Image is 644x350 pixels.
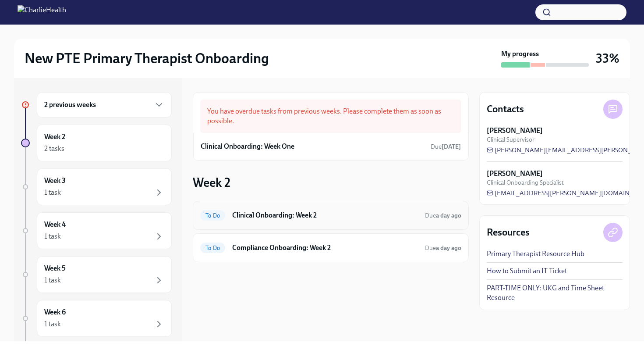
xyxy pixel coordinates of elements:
h6: Week 5 [44,264,66,273]
h6: Week 2 [44,132,65,142]
strong: [PERSON_NAME] [487,169,543,179]
span: September 20th, 2025 10:00 [425,244,461,252]
a: Week 41 task [21,212,172,249]
strong: a day ago [436,212,461,219]
a: Week 51 task [21,256,172,293]
a: To DoCompliance Onboarding: Week 2Duea day ago [200,241,461,255]
a: Primary Therapist Resource Hub [487,249,584,259]
span: Due [425,244,461,252]
strong: My progress [501,49,539,59]
span: To Do [200,212,225,219]
span: September 20th, 2025 10:00 [425,211,461,220]
div: 1 task [44,319,61,329]
h6: 2 previous weeks [44,100,96,110]
h4: Contacts [487,103,524,116]
div: 2 previous weeks [37,92,172,118]
h4: Resources [487,226,530,239]
h3: 33% [596,50,619,66]
span: Clinical Onboarding Specialist [487,179,564,187]
div: 1 task [44,275,61,285]
span: To Do [200,245,225,251]
h6: Week 4 [44,220,66,229]
span: September 13th, 2025 10:00 [431,143,461,151]
span: Due [431,143,461,150]
a: Week 61 task [21,300,172,337]
div: 1 task [44,188,61,197]
img: CharlieHealth [18,5,66,19]
div: You have overdue tasks from previous weeks. Please complete them as soon as possible. [200,100,461,133]
a: Week 31 task [21,168,172,205]
h6: Week 6 [44,307,66,317]
span: Due [425,212,461,219]
a: To DoClinical Onboarding: Week 2Duea day ago [200,208,461,222]
strong: [PERSON_NAME] [487,126,543,136]
div: 1 task [44,232,61,241]
h6: Compliance Onboarding: Week 2 [232,243,418,253]
h2: New PTE Primary Therapist Onboarding [25,50,269,67]
a: Clinical Onboarding: Week OneDue[DATE] [201,140,461,153]
h6: Clinical Onboarding: Week One [201,142,294,151]
strong: a day ago [436,244,461,252]
h3: Week 2 [193,175,230,190]
a: PART-TIME ONLY: UKG and Time Sheet Resource [487,283,623,303]
a: Week 22 tasks [21,125,172,161]
div: 2 tasks [44,144,64,154]
h6: Week 3 [44,176,66,186]
h6: Clinical Onboarding: Week 2 [232,211,418,220]
a: How to Submit an IT Ticket [487,266,567,276]
span: Clinical Supervisor [487,136,534,144]
strong: [DATE] [442,143,461,150]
